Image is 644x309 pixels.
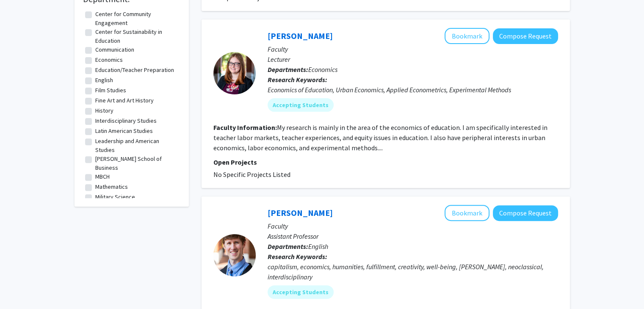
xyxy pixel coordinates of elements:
[268,54,558,64] p: Lecturer
[213,123,547,152] fg-read-more: My research is mainly in the area of the economics of education. I am specifically interested in ...
[95,45,134,54] label: Communication
[95,10,178,28] label: Center for Community Engagement
[95,127,153,135] label: Latin American Studies
[268,98,334,112] mat-chip: Accepting Students
[95,193,135,201] label: Military Science
[95,106,113,115] label: History
[445,28,489,44] button: Add Sarah King to Bookmarks
[95,55,123,64] label: Economics
[6,271,36,303] iframe: Chat
[268,65,308,74] b: Departments:
[268,231,558,241] p: Assistant Professor
[308,242,328,251] span: English
[268,207,333,218] a: [PERSON_NAME]
[95,172,110,181] label: MBCH
[95,116,157,125] label: Interdisciplinary Studies
[95,182,128,191] label: Mathematics
[268,242,308,251] b: Departments:
[95,137,178,154] label: Leadership and American Studies
[213,123,277,132] b: Faculty Information:
[268,285,334,299] mat-chip: Accepting Students
[268,262,558,282] div: capitalism, economics, humanities, fulfillment, creativity, well-being, [PERSON_NAME], neoclassic...
[493,205,558,221] button: Compose Request to Kyle Garton-Gundling
[268,30,333,41] a: [PERSON_NAME]
[268,85,558,95] div: Economics of Education, Urban Economics, Applied Econometrics, Experimental Methods
[493,28,558,44] button: Compose Request to Sarah King
[95,154,178,172] label: [PERSON_NAME] School of Business
[213,170,290,179] span: No Specific Projects Listed
[95,28,178,45] label: Center for Sustainability in Education
[95,66,174,74] label: Education/Teacher Preparation
[95,86,126,95] label: Film Studies
[268,44,558,54] p: Faculty
[213,157,558,167] p: Open Projects
[268,221,558,231] p: Faculty
[308,65,337,74] span: Economics
[268,252,327,261] b: Research Keywords:
[445,205,489,221] button: Add Kyle Garton-Gundling to Bookmarks
[95,76,113,85] label: English
[95,96,154,105] label: Fine Art and Art History
[268,75,327,84] b: Research Keywords:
